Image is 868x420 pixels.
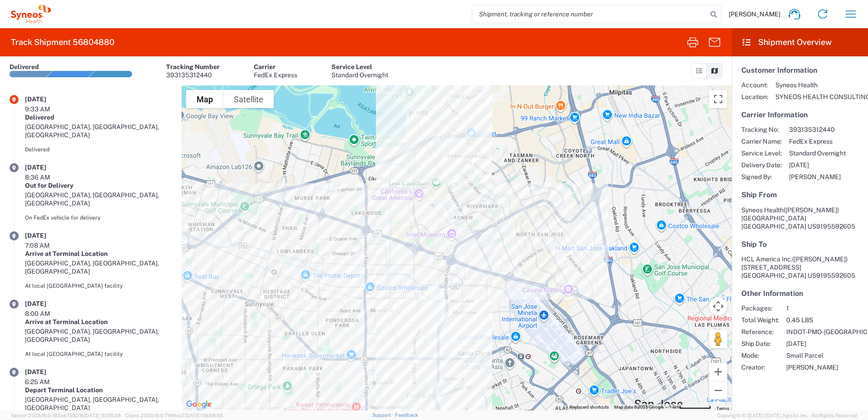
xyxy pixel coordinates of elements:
[784,206,839,214] span: ([PERSON_NAME])
[185,413,223,418] span: [DATE] 09:58:55
[184,399,214,410] a: Open this area in Google Maps (opens a new window)
[25,350,172,358] div: At local [GEOGRAPHIC_DATA] facility
[166,63,220,71] div: Tracking Number
[741,255,858,280] address: [GEOGRAPHIC_DATA] US
[741,137,782,145] span: Carrier Name:
[331,63,388,71] div: Service Level
[741,149,782,157] span: Service Level:
[25,282,172,290] div: At local [GEOGRAPHIC_DATA] facility
[25,250,172,258] div: Arrive at Terminal Location
[729,10,780,18] span: [PERSON_NAME]
[223,90,274,108] button: Show satellite imagery
[254,71,297,79] div: FedEx Express
[709,381,727,400] button: Zoom out
[25,368,70,376] div: [DATE]
[25,105,70,113] div: 9:33 AM
[25,318,172,326] div: Arrive at Terminal Location
[741,255,848,271] span: HCL America Inc. [STREET_ADDRESS]
[741,206,784,214] span: Syneos Health
[331,71,388,79] div: Standard Overnight
[717,411,857,420] span: Copyright © [DATE]-[DATE] Agistix Inc., All Rights Reserved
[372,412,395,418] a: Support
[25,173,70,181] div: 8:36 AM
[25,123,172,139] div: [GEOGRAPHIC_DATA], [GEOGRAPHIC_DATA], [GEOGRAPHIC_DATA]
[25,95,70,103] div: [DATE]
[11,37,114,48] h2: Track Shipment 56804880
[816,223,855,230] span: 9195592605
[741,81,768,89] span: Account:
[789,161,846,169] span: [DATE]
[25,310,70,318] div: 8:00 AM
[741,206,858,230] address: [GEOGRAPHIC_DATA] US
[254,63,297,71] div: Carrier
[186,90,223,108] button: Show street map
[741,161,782,169] span: Delivery Date:
[709,330,727,348] button: Drag Pegman onto the map to open Street View
[25,386,172,394] div: Depart Terminal Location
[741,240,858,249] h5: Ship To
[25,163,70,171] div: [DATE]
[709,90,727,108] button: Toggle fullscreen view
[789,149,846,157] span: Standard Overnight
[669,405,679,410] span: 1 km
[732,28,868,56] header: Shipment Overview
[741,289,858,298] h5: Other Information
[125,413,223,418] span: Client: 2025.19.0-7f44ea7
[472,5,707,23] input: Shipment, tracking or reference number
[395,412,418,418] a: Feedback
[25,327,172,344] div: [GEOGRAPHIC_DATA], [GEOGRAPHIC_DATA], [GEOGRAPHIC_DATA]
[614,405,664,410] span: Map data ©2025 Google
[741,328,779,336] span: Reference:
[184,399,214,410] img: Google
[25,113,172,121] div: Delivered
[741,93,768,101] span: Location:
[741,66,858,75] h5: Customer Information
[741,340,779,348] span: Ship Date:
[741,125,782,134] span: Tracking No:
[741,215,806,222] span: [GEOGRAPHIC_DATA]
[25,300,70,308] div: [DATE]
[789,173,846,181] span: [PERSON_NAME]
[25,259,172,275] div: [GEOGRAPHIC_DATA], [GEOGRAPHIC_DATA], [GEOGRAPHIC_DATA]
[716,406,729,411] a: Terms
[166,71,220,79] div: 393135312440
[741,351,779,360] span: Mode:
[741,304,779,312] span: Packages:
[789,125,846,134] span: 393135312440
[570,404,609,410] button: Keyboard shortcuts
[816,272,855,279] span: 9195592605
[792,255,848,263] span: ([PERSON_NAME])
[741,190,858,199] h5: Ship From
[666,404,714,410] button: Map Scale: 1 km per 66 pixels
[25,181,172,190] div: Out for Delivery
[741,316,779,324] span: Total Weight:
[25,378,70,386] div: 6:25 AM
[25,145,172,154] div: Delivered
[25,214,172,222] div: On FedEx vehicle for delivery
[25,241,70,250] div: 7:08 AM
[25,231,70,240] div: [DATE]
[11,413,121,418] span: Server: 2025.19.0-192a4753216
[789,137,846,145] span: FedEx Express
[84,413,121,418] span: [DATE] 10:05:38
[25,395,172,412] div: [GEOGRAPHIC_DATA], [GEOGRAPHIC_DATA], [GEOGRAPHIC_DATA]
[10,63,39,71] div: Delivered
[709,363,727,381] button: Zoom in
[741,363,779,371] span: Creator:
[741,110,858,119] h5: Carrier Information
[25,191,172,207] div: [GEOGRAPHIC_DATA], [GEOGRAPHIC_DATA], [GEOGRAPHIC_DATA]
[741,173,782,181] span: Signed By:
[709,297,727,315] button: Map camera controls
